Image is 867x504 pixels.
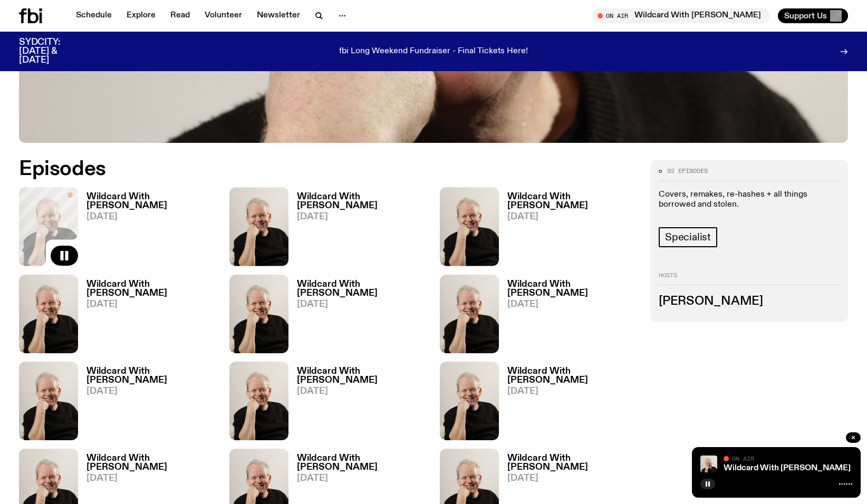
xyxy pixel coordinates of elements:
a: Wildcard With [PERSON_NAME][DATE] [288,280,427,353]
h3: Wildcard With [PERSON_NAME] [507,367,638,385]
img: Stuart is smiling charmingly, wearing a black t-shirt against a stark white background. [440,362,499,440]
img: Stuart is smiling charmingly, wearing a black t-shirt against a stark white background. [440,187,499,266]
h3: SYDCITY: [DATE] & [DATE] [19,38,86,65]
span: On Air [732,455,754,462]
a: Schedule [70,8,118,23]
h2: Hosts [659,273,840,285]
img: Stuart is smiling charmingly, wearing a black t-shirt against a stark white background. [229,362,288,440]
a: Explore [120,8,162,23]
h3: Wildcard With [PERSON_NAME] [507,454,638,472]
img: Stuart is smiling charmingly, wearing a black t-shirt against a stark white background. [700,455,717,472]
button: Support Us [778,8,848,23]
span: Support Us [784,11,827,21]
h3: Wildcard With [PERSON_NAME] [297,192,427,210]
a: Newsletter [251,8,306,23]
a: Wildcard With [PERSON_NAME][DATE] [499,192,638,266]
img: Stuart is smiling charmingly, wearing a black t-shirt against a stark white background. [19,275,78,353]
a: Read [164,8,196,23]
img: Stuart is smiling charmingly, wearing a black t-shirt against a stark white background. [229,187,288,266]
h3: Wildcard With [PERSON_NAME] [297,367,427,385]
a: Specialist [659,227,717,247]
h3: [PERSON_NAME] [659,296,840,307]
img: Stuart is smiling charmingly, wearing a black t-shirt against a stark white background. [229,275,288,353]
h3: Wildcard With [PERSON_NAME] [507,280,638,298]
h3: Wildcard With [PERSON_NAME] [86,367,217,385]
span: [DATE] [297,387,427,396]
span: [DATE] [86,212,217,221]
h3: Wildcard With [PERSON_NAME] [86,192,217,210]
h3: Wildcard With [PERSON_NAME] [297,280,427,298]
span: [DATE] [297,300,427,309]
span: [DATE] [507,387,638,396]
p: Covers, remakes, re-hashes + all things borrowed and stolen. [659,190,840,210]
span: Specialist [665,231,711,243]
span: [DATE] [507,474,638,483]
span: [DATE] [507,212,638,221]
span: [DATE] [507,300,638,309]
a: Wildcard With [PERSON_NAME][DATE] [78,280,217,353]
span: [DATE] [86,474,217,483]
span: [DATE] [297,212,427,221]
a: Wildcard With [PERSON_NAME][DATE] [499,367,638,440]
img: Stuart is smiling charmingly, wearing a black t-shirt against a stark white background. [440,275,499,353]
a: Wildcard With [PERSON_NAME][DATE] [499,280,638,353]
button: On AirWildcard With [PERSON_NAME] [592,8,769,23]
a: Volunteer [198,8,248,23]
img: Stuart is smiling charmingly, wearing a black t-shirt against a stark white background. [19,362,78,440]
h3: Wildcard With [PERSON_NAME] [86,280,217,298]
h3: Wildcard With [PERSON_NAME] [297,454,427,472]
a: Wildcard With [PERSON_NAME][DATE] [288,367,427,440]
span: [DATE] [86,300,217,309]
a: Wildcard With [PERSON_NAME][DATE] [288,192,427,266]
h2: Episodes [19,160,567,179]
span: 92 episodes [667,168,708,174]
span: [DATE] [86,387,217,396]
p: fbi Long Weekend Fundraiser - Final Tickets Here! [339,47,528,56]
h3: Wildcard With [PERSON_NAME] [86,454,217,472]
span: [DATE] [297,474,427,483]
a: Wildcard With [PERSON_NAME] [724,464,851,472]
h3: Wildcard With [PERSON_NAME] [507,192,638,210]
a: Wildcard With [PERSON_NAME][DATE] [78,367,217,440]
a: Wildcard With [PERSON_NAME][DATE] [78,192,217,266]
